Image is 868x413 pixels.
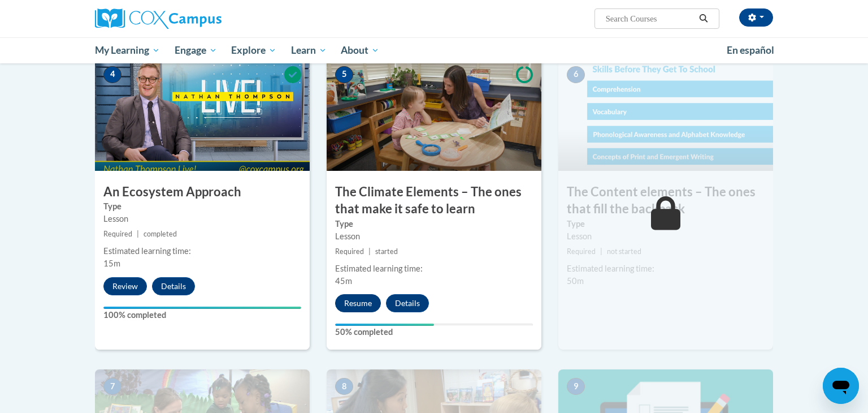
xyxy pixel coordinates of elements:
span: started [375,247,398,256]
span: 9 [567,378,585,395]
img: Course Image [327,58,541,171]
label: Type [335,218,533,230]
span: Learn [291,44,327,57]
a: About [334,37,387,63]
button: Review [103,277,147,295]
div: Your progress [103,307,301,309]
label: 50% completed [335,326,533,338]
h3: An Ecosystem Approach [95,183,310,201]
iframe: Button to launch messaging window [823,368,859,404]
span: 8 [335,378,353,395]
div: Main menu [78,37,790,63]
button: Details [386,294,429,312]
img: Course Image [558,58,773,171]
span: Engage [175,44,217,57]
label: Type [103,200,301,213]
a: My Learning [88,37,167,63]
div: Your progress [335,324,434,326]
div: Estimated learning time: [335,263,533,275]
span: | [600,247,602,256]
span: 6 [567,66,585,83]
input: Search Courses [605,12,695,25]
button: Resume [335,294,381,312]
span: En español [727,44,774,56]
span: completed [144,230,177,238]
div: Lesson [103,213,301,225]
h3: The Content elements – The ones that fill the backpack [558,183,773,218]
a: Learn [284,37,334,63]
span: My Learning [95,44,160,57]
label: 100% completed [103,309,301,321]
span: 5 [335,66,353,83]
img: Cox Campus [95,8,222,29]
div: Lesson [567,230,765,243]
a: Engage [167,37,224,63]
label: Type [567,218,765,230]
span: 45m [335,276,352,286]
span: 7 [103,378,121,395]
span: not started [607,247,641,256]
div: Lesson [335,230,533,243]
span: 4 [103,66,121,83]
a: En español [719,38,782,62]
span: About [341,44,379,57]
a: Cox Campus [95,8,310,29]
button: Details [152,277,195,295]
span: 50m [567,276,584,286]
span: Required [567,247,596,256]
span: 15m [103,259,120,268]
button: Search [695,12,712,25]
span: Required [335,247,364,256]
span: Explore [231,44,276,57]
h3: The Climate Elements – The ones that make it safe to learn [327,183,541,218]
span: | [137,230,139,238]
div: Estimated learning time: [567,263,765,275]
img: Course Image [95,58,310,171]
div: Estimated learning time: [103,245,301,257]
a: Explore [224,37,284,63]
span: Required [103,230,132,238]
button: Account Settings [739,8,773,27]
span: | [368,247,371,256]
